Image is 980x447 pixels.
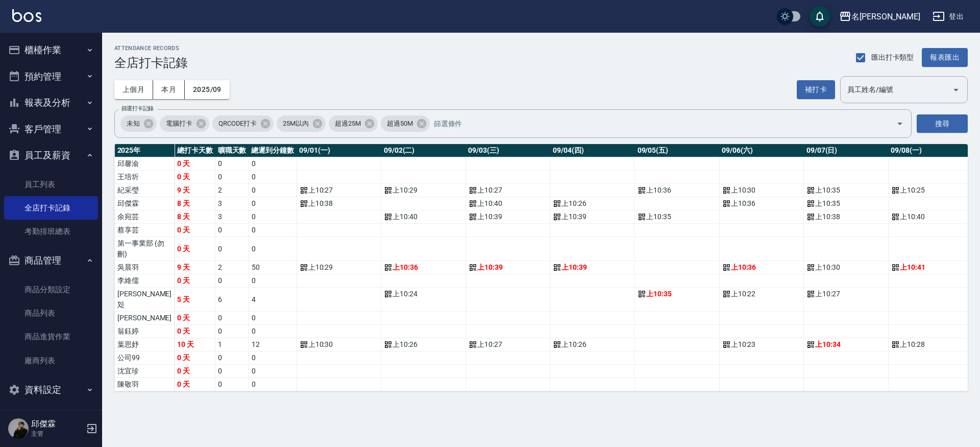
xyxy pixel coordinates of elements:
[553,211,632,222] div: 上 10:39
[115,210,175,224] td: 余宛芸
[297,144,381,157] th: 09/01(一)
[160,119,199,129] span: 電腦打卡
[384,339,463,350] div: 上 10:26
[4,325,98,348] a: 商品進貨作業
[115,351,175,365] td: 公司99
[249,274,297,288] td: 0
[465,144,550,157] th: 09/03(三)
[249,184,297,197] td: 0
[249,312,297,325] td: 0
[300,198,379,209] div: 上 10:38
[806,211,886,222] div: 上 10:38
[215,312,249,325] td: 0
[175,261,215,274] td: 9 天
[4,349,98,372] a: 廠商列表
[891,185,970,196] div: 上 10:25
[115,224,175,237] td: 蔡享芸
[851,10,920,23] div: 名[PERSON_NAME]
[215,184,249,197] td: 2
[722,289,801,299] div: 上 10:22
[249,144,297,157] th: 總遲到分鐘數
[212,115,274,132] div: QRCODE打卡
[722,185,801,196] div: 上 10:30
[277,119,315,129] span: 25M以內
[115,338,175,351] td: 葉思妤
[871,52,914,63] span: 匯出打卡類型
[384,262,463,273] div: 上 10:36
[160,115,209,132] div: 電腦打卡
[381,144,466,157] th: 09/02(二)
[115,171,175,184] td: 王培圻
[329,115,378,132] div: 超過25M
[249,197,297,210] td: 0
[804,144,889,157] th: 09/07(日)
[175,144,215,157] th: 總打卡天數
[215,237,249,261] td: 0
[384,185,463,196] div: 上 10:29
[215,144,249,157] th: 曠職天數
[722,339,801,350] div: 上 10:23
[806,198,886,209] div: 上 10:35
[114,56,188,70] h3: 全店打卡記錄
[175,197,215,210] td: 8 天
[300,185,379,196] div: 上 10:27
[249,338,297,351] td: 12
[4,116,98,143] button: 客戶管理
[948,82,964,98] button: Open
[115,325,175,338] td: 翁鈺婷
[4,377,98,403] button: 資料設定
[553,198,632,209] div: 上 10:26
[4,220,98,243] a: 考勤排班總表
[175,171,215,184] td: 0 天
[215,378,249,391] td: 0
[175,365,215,378] td: 0 天
[175,288,215,312] td: 5 天
[31,419,83,429] h5: 邱傑霖
[175,312,215,325] td: 0 天
[121,105,154,112] label: 篩選打卡記錄
[329,119,367,129] span: 超過25M
[115,365,175,378] td: 沈宜珍
[120,119,146,129] span: 未知
[185,80,230,99] button: 2025/09
[249,378,297,391] td: 0
[550,144,635,157] th: 09/04(四)
[4,142,98,169] button: 員工及薪資
[922,48,968,67] button: 報表匯出
[810,6,830,27] button: save
[249,261,297,274] td: 50
[891,339,970,350] div: 上 10:28
[806,339,886,350] div: 上 10:34
[4,89,98,116] button: 報表及分析
[249,237,297,261] td: 0
[384,289,463,299] div: 上 10:24
[215,288,249,312] td: 6
[153,80,185,99] button: 本月
[4,301,98,325] a: 商品列表
[215,171,249,184] td: 0
[249,351,297,365] td: 0
[4,173,98,196] a: 員工列表
[300,262,379,273] div: 上 10:29
[115,197,175,210] td: 邱傑霖
[175,325,215,338] td: 0 天
[431,115,878,133] input: 篩選條件
[8,418,29,439] img: Person
[175,274,215,288] td: 0 天
[638,185,717,196] div: 上 10:36
[249,157,297,171] td: 0
[115,288,175,312] td: [PERSON_NAME]彣
[638,289,717,299] div: 上 10:35
[215,210,249,224] td: 3
[114,80,153,99] button: 上個月
[797,80,835,99] button: 補打卡
[175,237,215,261] td: 0 天
[31,429,83,438] p: 主管
[120,115,157,132] div: 未知
[4,37,98,63] button: 櫃檯作業
[175,378,215,391] td: 0 天
[719,144,804,157] th: 09/06(六)
[381,115,430,132] div: 超過50M
[638,211,717,222] div: 上 10:35
[249,365,297,378] td: 0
